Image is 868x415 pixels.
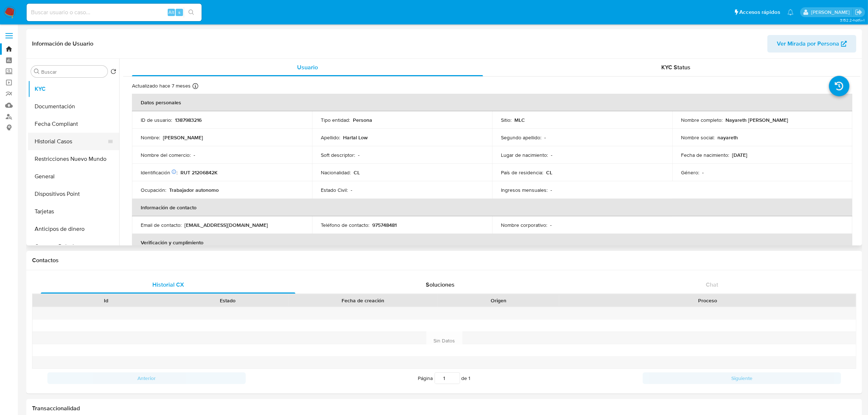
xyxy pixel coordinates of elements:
[28,150,119,168] button: Restricciones Nuevo Mundo
[293,297,433,304] div: Fecha de creación
[443,297,554,304] div: Origen
[546,169,552,176] p: CL
[787,9,794,15] a: Notificaciones
[184,7,199,18] button: search-icon
[28,115,119,133] button: Fecha Compliant
[132,199,852,216] th: Información de contacto
[681,134,715,141] p: Nombre social :
[141,187,166,193] p: Ocupación :
[767,35,856,53] button: Ver Mirada por Persona
[426,280,455,289] span: Soluciones
[321,169,351,176] p: Nacionalidad :
[110,69,116,77] button: Volver al orden por defecto
[28,80,119,98] button: KYC
[681,169,699,176] p: Género :
[163,134,203,141] p: [PERSON_NAME]
[501,169,543,176] p: País de residencia :
[132,82,191,89] p: Actualizado hace 7 meses
[32,40,93,47] h1: Información de Usuario
[702,169,704,176] p: -
[358,152,359,158] p: -
[132,234,852,251] th: Verificación y cumplimiento
[27,8,202,17] input: Buscar usuario o caso...
[717,134,738,141] p: nayareth
[28,185,119,203] button: Dispositivos Point
[321,117,350,123] p: Tipo entidad :
[351,187,352,193] p: -
[132,94,852,111] th: Datos personales
[550,187,552,193] p: -
[297,63,318,71] span: Usuario
[141,152,191,158] p: Nombre del comercio :
[141,222,182,228] p: Email de contacto :
[643,372,841,384] button: Siguiente
[501,222,547,228] p: Nombre corporativo :
[501,117,511,123] p: Sitio :
[662,63,691,71] span: KYC Status
[41,69,105,75] input: Buscar
[372,222,397,228] p: 975748481
[172,297,283,304] div: Estado
[732,152,747,158] p: [DATE]
[28,98,119,115] button: Documentación
[681,117,723,123] p: Nombre completo :
[564,297,851,304] div: Proceso
[184,222,268,228] p: [EMAIL_ADDRESS][DOMAIN_NAME]
[141,169,178,176] p: Identificación :
[551,152,552,158] p: -
[168,9,174,16] span: Alt
[811,9,852,16] p: camilafernanda.paredessaldano@mercadolibre.cl
[169,187,219,193] p: Trabajador autonomo
[550,222,552,228] p: -
[353,117,372,123] p: Persona
[469,375,471,382] span: 1
[141,117,172,123] p: ID de usuario :
[141,134,160,141] p: Nombre :
[501,152,548,158] p: Lugar de nacimiento :
[418,372,471,384] span: Página de
[739,8,780,16] span: Accesos rápidos
[501,134,541,141] p: Segundo apellido :
[343,134,368,141] p: Hartal Low
[194,152,195,158] p: -
[681,152,729,158] p: Fecha de nacimiento :
[855,8,863,16] a: Salir
[180,169,218,176] p: RUT 21206842K
[50,297,161,304] div: Id
[175,117,202,123] p: 1387983216
[32,257,856,264] h1: Contactos
[777,35,839,53] span: Ver Mirada por Persona
[706,280,718,289] span: Chat
[152,280,184,289] span: Historial CX
[321,222,369,228] p: Teléfono de contacto :
[47,372,246,384] button: Anterior
[28,203,119,220] button: Tarjetas
[321,152,355,158] p: Soft descriptor :
[28,220,119,238] button: Anticipos de dinero
[501,187,548,193] p: Ingresos mensuales :
[354,169,360,176] p: CL
[725,117,788,123] p: Nayareth [PERSON_NAME]
[28,238,119,255] button: Cruces y Relaciones
[34,69,40,74] button: Buscar
[544,134,546,141] p: -
[178,9,180,16] span: s
[514,117,525,123] p: MLC
[32,405,856,412] h1: Transaccionalidad
[28,133,113,150] button: Historial Casos
[28,168,119,185] button: General
[321,187,348,193] p: Estado Civil :
[321,134,340,141] p: Apellido :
